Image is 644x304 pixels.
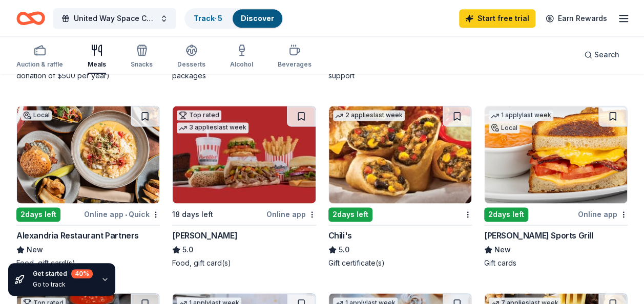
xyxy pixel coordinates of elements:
span: United Way Space Coast ECM -Employee campaign lunch [74,12,156,25]
div: Beverages [278,60,311,69]
div: Get started [33,269,93,278]
a: Track· 5 [194,14,222,23]
div: Desserts [177,60,205,69]
span: • [125,210,127,219]
div: 2 days left [484,207,528,222]
div: 3 applies last week [177,122,248,133]
button: Snacks [131,40,153,74]
span: 5.0 [339,244,349,256]
div: Online app Quick [84,208,160,221]
button: Meals [88,40,106,74]
div: 2 days left [16,207,60,222]
img: Image for Alexandria Restaurant Partners [17,106,159,203]
div: Top rated [177,110,221,120]
div: Chili's [328,229,352,242]
a: Discover [241,14,274,23]
div: Snacks [131,60,153,69]
button: Alcohol [230,40,253,74]
div: 18 days left [172,208,213,221]
div: Alexandria Restaurant Partners [16,229,139,242]
div: Gift cards [484,258,628,268]
span: New [494,244,511,256]
a: Image for Chili's2 applieslast week2days leftChili's5.0Gift certificate(s) [328,105,472,268]
div: Online app [578,208,628,221]
span: New [27,244,43,256]
button: Desserts [177,40,205,74]
a: Image for Duffy's Sports Grill1 applylast weekLocal2days leftOnline app[PERSON_NAME] Sports Grill... [484,105,628,268]
div: Meals [88,60,106,69]
div: Local [21,110,52,120]
div: [PERSON_NAME] Sports Grill [484,229,593,242]
button: Track· 5Discover [184,8,283,29]
button: Search [576,45,628,65]
a: Image for Portillo'sTop rated3 applieslast week18 days leftOnline app[PERSON_NAME]5.0Food, gift c... [172,105,316,268]
div: Alcohol [230,60,253,69]
div: Local [489,123,520,133]
div: 40 % [71,269,93,278]
div: Online app [266,208,316,221]
div: 2 applies last week [333,110,405,121]
a: Home [16,6,45,30]
button: United Way Space Coast ECM -Employee campaign lunch [53,8,176,29]
div: [PERSON_NAME] [172,229,237,242]
div: Gift certificate(s) [328,258,472,268]
div: 1 apply last week [489,110,553,121]
span: 5.0 [182,244,193,256]
button: Auction & raffle [16,40,63,74]
span: Search [594,49,619,61]
a: Start free trial [459,9,535,28]
img: Image for Chili's [329,106,471,203]
button: Beverages [278,40,311,74]
img: Image for Duffy's Sports Grill [485,106,627,203]
div: Go to track [33,280,93,289]
a: Earn Rewards [539,9,613,28]
a: Image for Alexandria Restaurant PartnersLocal2days leftOnline app•QuickAlexandria Restaurant Part... [16,105,160,268]
img: Image for Portillo's [173,106,315,203]
div: 2 days left [328,207,372,222]
div: Food, gift card(s) [172,258,316,268]
div: Auction & raffle [16,60,63,69]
